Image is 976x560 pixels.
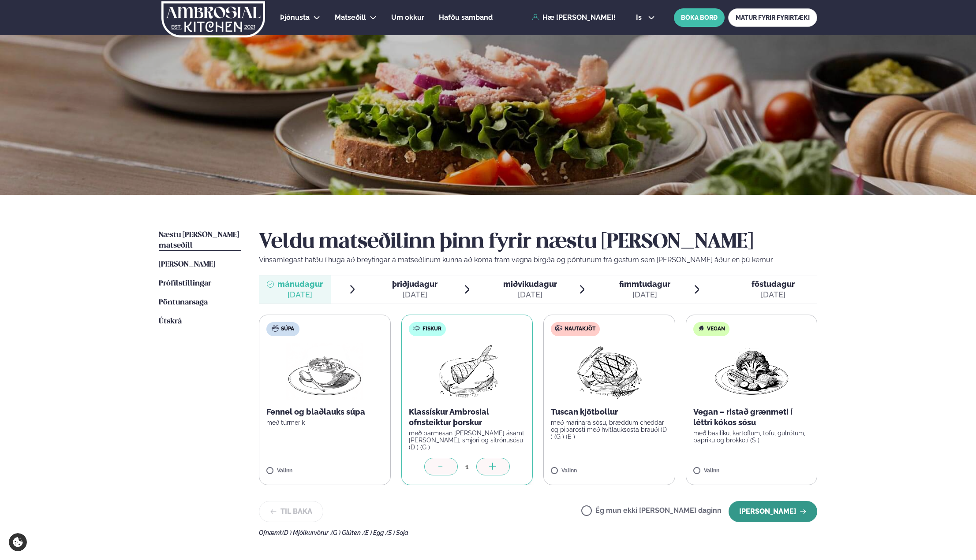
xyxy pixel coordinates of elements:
span: miðvikudagur [503,279,557,289]
a: Útskrá [159,316,182,327]
span: is [636,14,644,21]
img: Fish.png [428,343,506,400]
span: Matseðill [335,13,366,22]
button: [PERSON_NAME] [729,501,817,522]
div: [DATE] [392,289,438,300]
a: Þjónusta [280,12,310,23]
img: soup.svg [272,325,279,332]
span: mánudagur [277,279,323,289]
img: Vegan.svg [698,325,705,332]
a: [PERSON_NAME] [159,260,215,270]
a: Matseðill [335,12,366,23]
span: Fiskur [423,326,441,333]
img: beef.svg [555,325,562,332]
img: Soup.png [286,343,363,400]
p: Vegan – ristað grænmeti í léttri kókos sósu [693,407,810,428]
div: [DATE] [503,289,557,300]
span: Þjónusta [280,13,310,22]
a: Hafðu samband [439,12,493,23]
span: Um okkur [391,13,424,22]
span: fimmtudagur [619,279,670,289]
span: [PERSON_NAME] [159,261,215,268]
a: Pöntunarsaga [159,297,208,308]
span: Útskrá [159,318,182,325]
p: með basilíku, kartöflum, tofu, gulrótum, papriku og brokkolí (S ) [693,430,810,444]
span: Hafðu samband [439,13,493,22]
span: þriðjudagur [392,279,438,289]
span: (E ) Egg , [363,529,386,536]
span: Prófílstillingar [159,280,211,287]
div: [DATE] [277,289,323,300]
span: (G ) Glúten , [331,529,363,536]
p: Tuscan kjötbollur [551,407,668,417]
span: Næstu [PERSON_NAME] matseðill [159,231,239,249]
button: BÓKA BORÐ [674,8,725,27]
button: Til baka [259,501,323,522]
p: með parmesan [PERSON_NAME] ásamt [PERSON_NAME], smjöri og sítrónusósu (D ) (G ) [409,430,526,451]
span: Pöntunarsaga [159,299,208,306]
span: föstudagur [752,279,795,289]
a: Næstu [PERSON_NAME] matseðill [159,230,241,251]
div: [DATE] [752,289,795,300]
p: með túrmerik [266,419,383,426]
img: logo [161,1,266,37]
p: Vinsamlegast hafðu í huga að breytingar á matseðlinum kunna að koma fram vegna birgða og pöntunum... [259,255,817,265]
p: Klassískur Ambrosial ofnsteiktur þorskur [409,407,526,428]
span: Vegan [707,326,725,333]
span: (D ) Mjólkurvörur , [282,529,331,536]
span: (S ) Soja [386,529,408,536]
h2: Veldu matseðilinn þinn fyrir næstu [PERSON_NAME] [259,230,817,255]
div: Ofnæmi: [259,529,817,536]
a: MATUR FYRIR FYRIRTÆKI [728,8,817,27]
a: Prófílstillingar [159,278,211,289]
div: [DATE] [619,289,670,300]
a: Hæ [PERSON_NAME]! [532,14,616,22]
a: Cookie settings [9,533,27,551]
img: fish.svg [413,325,420,332]
button: is [629,14,662,21]
div: 1 [458,462,476,472]
p: Fennel og blaðlauks súpa [266,407,383,417]
a: Um okkur [391,12,424,23]
p: með marinara sósu, bræddum cheddar og piparosti með hvítlauksosta brauði (D ) (G ) (E ) [551,419,668,440]
span: Nautakjöt [565,326,595,333]
img: Beef-Meat.png [570,343,648,400]
span: Súpa [281,326,294,333]
img: Vegan.png [713,343,790,400]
